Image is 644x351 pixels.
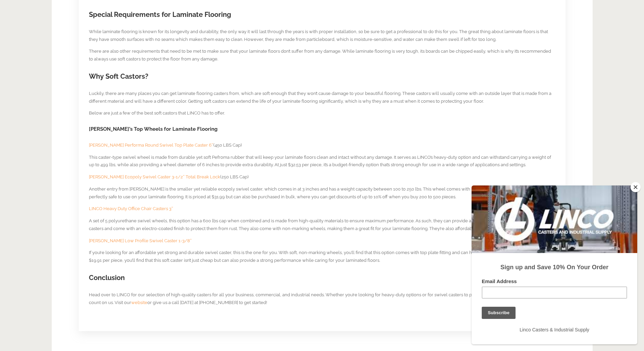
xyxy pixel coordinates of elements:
p: (450 LBS Cap) [89,142,555,149]
h3: [PERSON_NAME]’s Top Wheels for Laminate Flooring [89,126,555,133]
label: Email Address [10,93,156,101]
p: Another entry from [PERSON_NAME] is the smaller yet reliable ecopoly swivel caster, which comes i... [89,185,555,201]
p: This caster-type swivel wheel is made from durable yet soft Pefroma rubber that will keep your la... [89,154,555,169]
p: If you’re looking for an affordable yet strong and durable swivel caster, this is the one for you... [89,249,555,265]
a: website [131,300,147,305]
h2: Why Soft Castors? [89,72,555,81]
strong: Sign up and Save 10% On Your Order [29,78,137,85]
p: There are also other requirements that need to be met to make sure that your laminate floors don’... [89,48,555,63]
p: A set of 5 polyurethane swivel wheels, this option has a 600 lbs cap when combined and is made fr... [89,217,555,233]
h2: Special Requirements for Laminate Flooring [89,10,555,20]
h2: Conclusion [89,273,555,283]
button: Close [630,182,641,192]
input: Subscribe [10,121,44,133]
p: While laminate flooring is known for its longevity and durability, the only way it will last thro... [89,28,555,44]
p: (250 LBS Cap) [89,173,555,181]
a: [PERSON_NAME] Ecopoly Swivel Caster 3-1/2″ Total Break Lock [89,174,220,179]
span: Linco Casters & Industrial Supply [48,142,118,147]
button: Subscribe [7,10,41,22]
p: Luckily, there are many places you can get laminate flooring casters from, which are soft enough ... [89,90,555,105]
p: Below are just a few of the best soft castors that LINCO has to offer. [89,109,555,117]
a: LINCO Heavy Duty Office Chair Casters 3″ [89,206,173,211]
p: Head over to LINCO for our selection of high-quality casters for all your business, commercial, a... [89,291,555,307]
a: [PERSON_NAME] Low Profile Swivel Caster 1-3/8″ [89,238,192,243]
a: [PERSON_NAME] Performa Round Swivel Top Plate Caster 6″ [89,143,213,148]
